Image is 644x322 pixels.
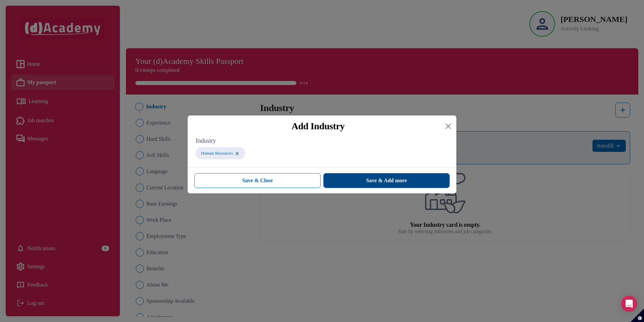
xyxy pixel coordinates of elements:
button: Set cookie preferences [631,308,644,322]
img: ... [234,151,240,156]
button: Save & Close [194,173,321,188]
span: Save & Close [242,177,273,185]
button: Close [443,121,454,132]
div: Open Intercom Messenger [621,296,637,312]
span: Save & Add more [366,177,407,185]
button: Save & Add more [323,173,450,188]
div: Add Industry [193,121,443,132]
label: Human Resources [201,150,233,157]
label: Industry [196,137,448,144]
